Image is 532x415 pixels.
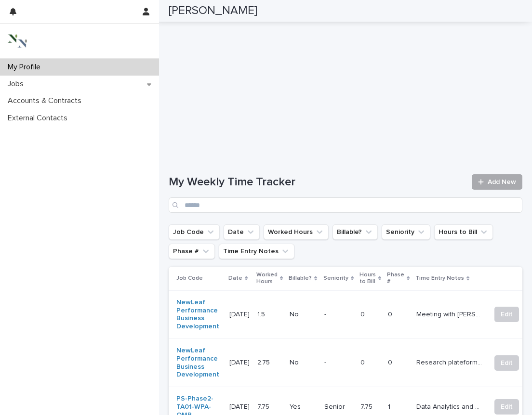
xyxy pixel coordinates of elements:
[360,309,367,319] p: 0
[176,273,203,284] p: Job Code
[359,270,376,287] p: Hours to Bill
[324,359,353,367] p: -
[229,309,252,319] p: 2025-08-15
[228,273,242,284] p: Date
[4,63,48,72] p: My Profile
[382,224,430,240] button: Seniority
[257,357,272,367] p: 2.75
[176,298,222,331] a: NewLeaf Performance Business Development
[169,244,215,259] button: Phase #
[360,357,367,367] p: 0
[323,273,348,284] p: Seniority
[290,359,316,367] p: No
[290,311,316,319] p: No
[229,357,252,367] p: 2025-08-14
[488,179,516,185] span: Add New
[257,401,271,411] p: 7.75
[360,401,374,411] p: 7.75
[388,311,409,319] p: 0
[4,79,31,89] p: Jobs
[494,307,519,322] button: Edit
[169,4,257,18] h2: [PERSON_NAME]
[324,403,353,411] p: Senior
[256,270,278,287] p: Worked Hours
[257,309,267,319] p: 1.5
[290,403,316,411] p: Yes
[169,175,466,189] h1: My Weekly Time Tracker
[416,401,485,411] p: Data Analytics and Report Drafting
[324,311,353,319] p: -
[501,402,513,412] span: Edit
[501,358,513,368] span: Edit
[494,399,519,415] button: Edit
[176,347,222,379] a: NewLeaf Performance Business Development
[416,309,485,319] p: Meeting with Manu and Adjusting translation, sending emial to Baytek
[332,224,378,240] button: Billable?
[388,403,409,411] p: 1
[472,174,522,190] a: Add New
[494,355,519,371] button: Edit
[289,273,312,284] p: Billable?
[387,270,404,287] p: Phase #
[229,401,252,411] p: 2025-08-14
[416,357,485,367] p: Research plateform and SEO video
[388,359,409,367] p: 0
[264,224,329,240] button: Worked Hours
[224,224,260,240] button: Date
[8,31,27,51] img: 3bAFpBnQQY6ys9Fa9hsD
[4,114,75,123] p: External Contacts
[169,224,220,240] button: Job Code
[219,244,294,259] button: Time Entry Notes
[415,273,464,284] p: Time Entry Notes
[434,224,493,240] button: Hours to Bill
[501,310,513,319] span: Edit
[4,96,89,105] p: Accounts & Contracts
[169,197,522,213] input: Search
